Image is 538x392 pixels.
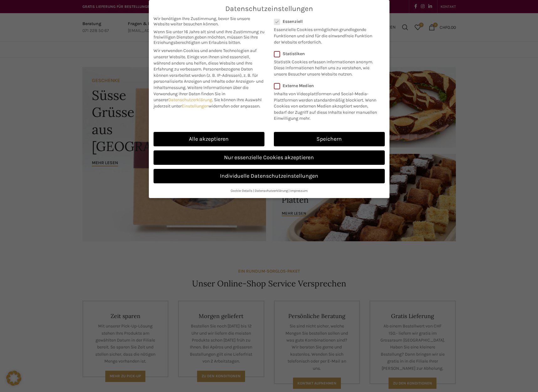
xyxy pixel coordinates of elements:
[255,189,288,193] a: Datenschutzerklärung
[274,132,385,146] a: Speichern
[290,189,308,193] a: Impressum
[182,103,209,109] a: Einstellungen
[154,169,385,183] a: Individuelle Datenschutzeinstellungen
[154,29,264,45] span: Wenn Sie unter 16 Jahre alt sind und Ihre Zustimmung zu freiwilligen Diensten geben möchten, müss...
[154,132,264,146] a: Alle akzeptieren
[154,48,257,72] span: Wir verwenden Cookies und andere Technologien auf unserer Website. Einige von ihnen sind essenzie...
[225,5,313,13] span: Datenschutzeinstellungen
[154,85,248,102] span: Weitere Informationen über die Verwendung Ihrer Daten finden Sie in unserer .
[274,19,377,24] label: Essenziell
[274,88,381,122] p: Inhalte von Videoplattformen und Social-Media-Plattformen werden standardmäßig blockiert. Wenn Co...
[154,16,264,27] span: Wir benötigen Ihre Zustimmung, bevor Sie unsere Website weiter besuchen können.
[274,83,381,88] label: Externe Medien
[154,66,264,90] span: Personenbezogene Daten können verarbeitet werden (z. B. IP-Adressen), z. B. für personalisierte A...
[231,189,253,193] a: Cookie-Details
[274,56,377,77] p: Statistik Cookies erfassen Informationen anonym. Diese Informationen helfen uns zu verstehen, wie...
[154,97,262,109] span: Sie können Ihre Auswahl jederzeit unter widerrufen oder anpassen.
[274,24,377,45] p: Essenzielle Cookies ermöglichen grundlegende Funktionen und sind für die einwandfreie Funktion de...
[154,150,385,165] a: Nur essenzielle Cookies akzeptieren
[274,51,377,56] label: Statistiken
[168,97,212,102] a: Datenschutzerklärung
